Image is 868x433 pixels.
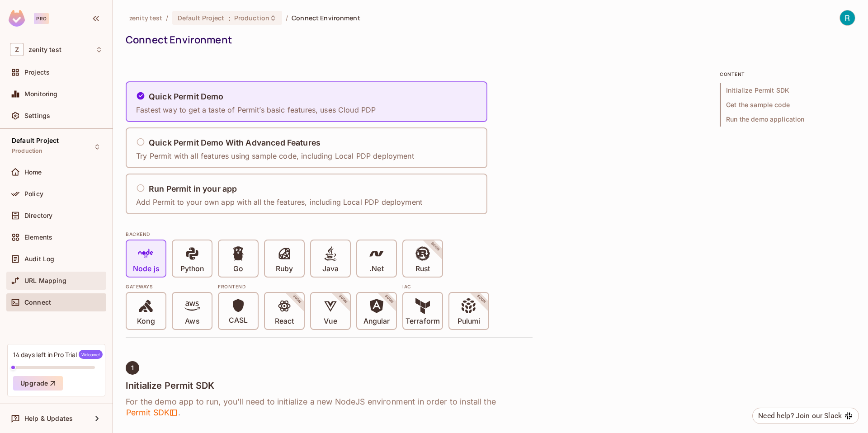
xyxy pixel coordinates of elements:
div: 14 days left in Pro Trial [13,350,103,359]
span: Workspace: zenity test [28,46,61,53]
span: Audit Log [24,255,54,263]
span: SOON [464,282,499,317]
span: SOON [325,282,361,317]
span: Directory [24,212,52,219]
h4: Initialize Permit SDK [126,380,533,391]
span: URL Mapping [24,277,66,284]
div: Connect Environment [126,33,851,47]
p: Angular [363,317,390,326]
button: Upgrade [13,376,63,391]
h5: Quick Permit Demo [149,92,224,101]
p: Kong [137,317,155,326]
span: Settings [24,112,50,119]
img: SReyMgAAAABJRU5ErkJggg== [9,10,25,27]
div: Frontend [218,283,397,290]
h6: For the demo app to run, you’ll need to initialize a new NodeJS environment in order to install t... [126,396,533,418]
h5: Quick Permit Demo With Advanced Features [149,138,321,147]
p: Vue [324,317,337,326]
span: Connect Environment [292,14,360,22]
p: Python [180,264,204,273]
div: BACKEND [126,231,533,238]
p: Fastest way to get a taste of Permit’s basic features, uses Cloud PDP [136,105,376,115]
div: Need help? Join our Slack [758,410,842,421]
span: Production [234,14,269,22]
p: Aws [185,317,199,326]
span: Policy [24,190,43,198]
span: Welcome! [79,350,103,359]
p: React [275,317,294,326]
p: Terraform [406,317,440,326]
span: SOON [279,282,315,317]
li: / [166,14,168,22]
span: Connect [24,299,51,306]
span: SOON [418,229,453,264]
h5: Run Permit in your app [149,184,237,193]
span: Monitoring [24,90,58,98]
span: SOON [372,282,407,317]
span: Home [24,169,42,176]
p: content [720,71,855,78]
span: the active workspace [129,14,162,22]
p: .Net [369,264,383,273]
span: Projects [24,69,50,76]
span: Run the demo application [720,112,855,127]
p: Java [322,264,339,273]
span: Z [10,43,24,56]
span: Help & Updates [24,415,73,422]
p: Node js [133,264,159,273]
p: Try Permit with all features using sample code, including Local PDP deployment [136,151,414,161]
span: 1 [131,364,134,372]
li: / [286,14,288,22]
div: Gateways [126,283,212,290]
p: Rust [415,264,430,273]
span: Get the sample code [720,98,855,112]
p: CASL [229,316,248,325]
span: Initialize Permit SDK [720,83,855,98]
div: IAC [402,283,489,290]
p: Add Permit to your own app with all the features, including Local PDP deployment [136,197,422,207]
span: Default Project [12,137,59,144]
span: Production [12,147,43,155]
div: Pro [34,13,49,24]
span: : [228,14,231,22]
p: Ruby [276,264,293,273]
p: Pulumi [458,317,480,326]
span: Permit SDK [126,407,178,418]
span: Default Project [178,14,225,22]
span: Elements [24,234,52,241]
p: Go [233,264,243,273]
img: Raz Kliger [840,10,855,25]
